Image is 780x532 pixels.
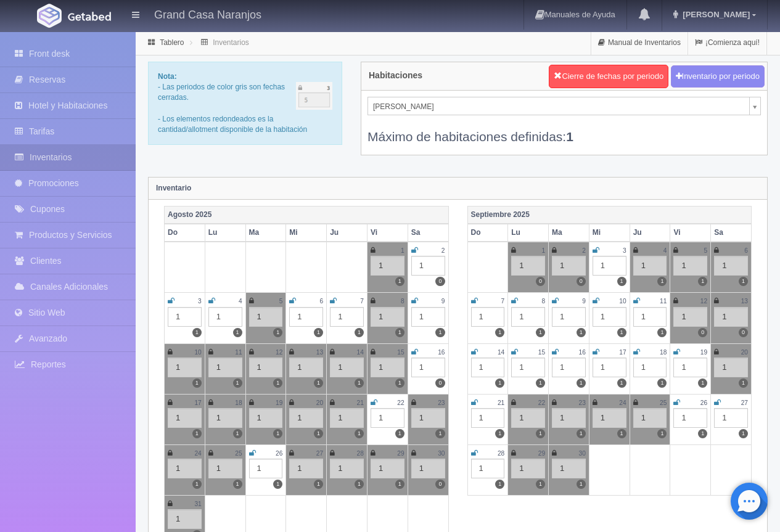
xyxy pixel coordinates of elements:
small: 3 [198,298,202,305]
label: 1 [536,328,545,337]
label: 1 [739,379,748,388]
small: 17 [619,349,626,356]
small: 10 [194,349,201,356]
th: Do [165,224,205,242]
small: 20 [741,349,748,356]
th: Mi [589,224,630,242]
button: Cierre de fechas por periodo [549,65,668,88]
div: 1 [168,408,202,428]
h4: Habitaciones [369,71,422,80]
small: 4 [239,298,242,305]
div: 1 [593,307,626,327]
small: 7 [360,298,364,305]
label: 0 [435,480,445,489]
small: 2 [441,247,445,254]
div: 1 [249,358,283,377]
small: 1 [401,247,404,254]
label: 1 [233,480,242,489]
div: 1 [511,256,545,276]
div: 1 [208,358,242,377]
div: 1 [371,358,404,377]
th: Sa [711,224,752,242]
label: 1 [355,429,364,438]
div: 1 [633,307,667,327]
a: ¡Comienza aquí! [688,31,766,55]
div: 1 [208,307,242,327]
small: 6 [319,298,323,305]
label: 1 [495,480,504,489]
div: 1 [371,459,404,478]
div: 1 [673,256,707,276]
small: 28 [498,450,504,457]
small: 7 [501,298,505,305]
small: 17 [194,399,201,406]
small: 21 [357,399,364,406]
th: Do [467,224,508,242]
div: 1 [289,408,323,428]
b: Nota: [158,72,177,81]
th: Mi [286,224,327,242]
div: 1 [411,307,445,327]
small: 12 [700,298,707,305]
small: 2 [582,247,586,254]
div: 1 [471,459,505,478]
div: 1 [289,307,323,327]
img: cutoff.png [296,82,332,110]
label: 0 [435,277,445,286]
div: 1 [289,459,323,478]
label: 1 [617,379,626,388]
th: Lu [205,224,245,242]
span: [PERSON_NAME] [679,10,750,19]
div: 1 [289,358,323,377]
small: 31 [194,501,201,507]
label: 1 [698,277,707,286]
small: 12 [276,349,282,356]
small: 25 [235,450,242,457]
div: 1 [371,408,404,428]
label: 1 [617,277,626,286]
small: 23 [579,399,586,406]
th: Sa [408,224,448,242]
div: 1 [593,256,626,276]
label: 1 [395,429,404,438]
div: 1 [371,307,404,327]
label: 0 [577,277,586,286]
label: 0 [698,328,707,337]
small: 5 [704,247,708,254]
div: Máximo de habitaciones definidas: [367,115,761,145]
label: 1 [355,379,364,388]
small: 15 [397,349,404,356]
th: Lu [508,224,549,242]
div: 1 [673,307,707,327]
small: 18 [660,349,667,356]
label: 1 [657,379,667,388]
th: Septiembre 2025 [467,206,752,224]
small: 24 [619,399,626,406]
a: Manual de Inventarios [591,31,688,55]
small: 29 [397,450,404,457]
div: 1 [330,408,364,428]
th: Vi [670,224,711,242]
small: 9 [582,298,586,305]
div: 1 [330,358,364,377]
label: 1 [395,328,404,337]
div: 1 [714,358,748,377]
small: 11 [660,298,667,305]
div: 1 [249,307,283,327]
label: 1 [192,480,202,489]
label: 0 [739,328,748,337]
label: 1 [192,379,202,388]
small: 6 [744,247,748,254]
small: 26 [276,450,282,457]
label: 1 [495,379,504,388]
small: 11 [235,349,242,356]
th: Ju [327,224,367,242]
small: 5 [279,298,283,305]
div: 1 [411,408,445,428]
label: 1 [617,429,626,438]
label: 1 [395,480,404,489]
div: 1 [168,307,202,327]
div: 1 [330,307,364,327]
small: 30 [579,450,586,457]
small: 21 [498,399,504,406]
